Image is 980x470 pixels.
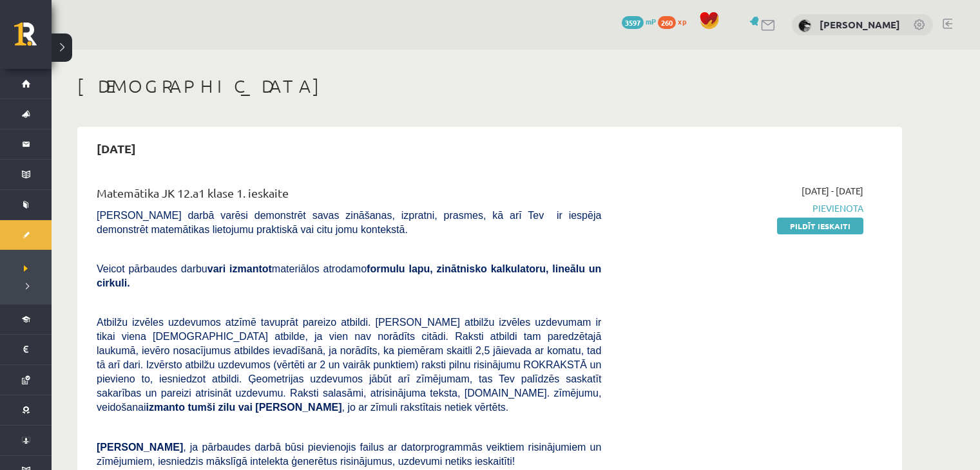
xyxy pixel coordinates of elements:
a: [PERSON_NAME] [820,18,900,31]
h2: [DATE] [84,133,149,164]
a: Rīgas 1. Tālmācības vidusskola [14,23,52,55]
span: [DATE] - [DATE] [802,184,863,198]
span: Pievienota [620,202,863,215]
span: mP [646,16,656,26]
span: xp [678,16,686,26]
a: Pildīt ieskaiti [777,218,863,234]
b: vari izmantot [207,263,272,274]
b: izmanto [146,402,185,413]
span: Veicot pārbaudes darbu materiālos atrodamo [97,263,601,288]
img: Rebeka Juhnoviča [798,19,811,32]
div: Matemātika JK 12.a1 klase 1. ieskaite [97,184,601,208]
b: formulu lapu, zinātnisko kalkulatoru, lineālu un cirkuli. [97,263,601,288]
span: [PERSON_NAME] darbā varēsi demonstrēt savas zināšanas, izpratni, prasmes, kā arī Tev ir iespēja d... [97,210,601,235]
a: 3597 mP [622,16,656,26]
a: 260 xp [658,16,693,26]
b: tumši zilu vai [PERSON_NAME] [187,402,341,413]
span: , ja pārbaudes darbā būsi pievienojis failus ar datorprogrammās veiktiem risinājumiem un zīmējumi... [97,442,601,467]
span: [PERSON_NAME] [97,442,183,453]
h1: [DEMOGRAPHIC_DATA] [77,75,902,97]
span: Atbilžu izvēles uzdevumos atzīmē tavuprāt pareizo atbildi. [PERSON_NAME] atbilžu izvēles uzdevuma... [97,317,601,413]
span: 3597 [622,16,644,29]
span: 260 [658,16,676,29]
